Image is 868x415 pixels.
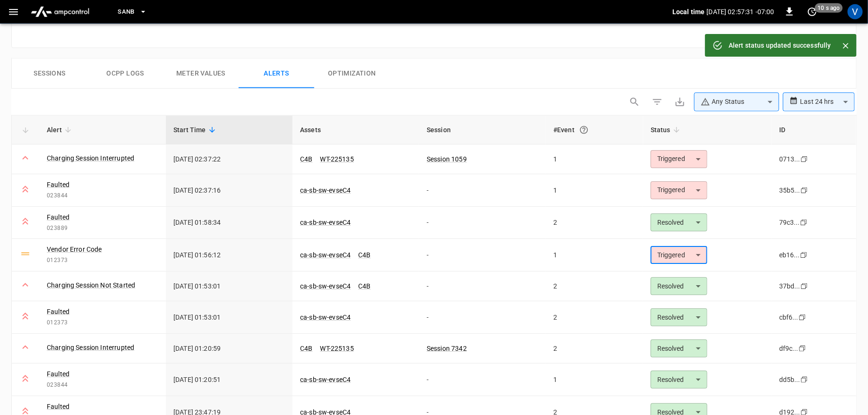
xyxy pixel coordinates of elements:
a: Charging Session Interrupted [47,153,134,163]
td: - [419,207,546,239]
div: Triggered [651,150,707,168]
td: - [419,364,546,396]
td: 2 [546,271,643,301]
span: 10 s ago [815,3,843,13]
a: Faulted [47,212,69,222]
a: C4B [358,282,370,290]
td: 1 [546,239,643,271]
a: WT-225135 [320,345,354,352]
td: 2 [546,301,643,334]
button: Meter Values [163,59,239,89]
a: ca-sb-sw-evseC4 [300,186,351,194]
span: 023844 [47,191,158,201]
td: - [419,174,546,207]
div: Triggered [651,181,707,199]
button: SanB [114,3,151,21]
td: [DATE] 01:20:59 [166,334,292,364]
div: copy [798,343,808,354]
div: eb16... [779,250,800,260]
button: Close [839,39,853,53]
span: 023844 [47,381,158,390]
th: ID [772,116,856,144]
div: 0713... [779,154,800,164]
div: copy [800,374,809,385]
td: [DATE] 01:53:01 [166,271,292,301]
td: [DATE] 01:58:34 [166,207,292,239]
button: Optimization [314,59,390,89]
a: Vendor Error Code [47,245,102,254]
div: cbf6... [779,313,799,322]
div: 37bd... [779,281,800,291]
a: Charging Session Not Started [47,280,135,290]
a: ca-sb-sw-evseC4 [300,251,351,259]
td: 1 [546,174,643,207]
td: [DATE] 02:37:22 [166,144,292,174]
td: [DATE] 01:20:51 [166,364,292,396]
div: Resolved [651,277,707,295]
a: C4B [358,251,370,259]
div: Resolved [651,308,707,326]
a: Session 1059 [427,155,467,163]
div: Resolved [651,213,707,231]
button: Alerts [239,59,314,89]
span: 012373 [47,256,158,265]
td: - [419,301,546,334]
div: Alert status updated successfully [729,37,831,54]
span: Start Time [173,124,218,136]
td: - [419,271,546,301]
td: 1 [546,364,643,396]
img: ampcontrol.io logo [27,3,93,21]
td: 1 [546,144,643,174]
a: C4B [300,345,312,352]
a: WT-225135 [320,155,354,163]
div: Last 24 hrs [800,93,855,111]
button: An event is a single occurrence of an issue. An alert groups related events for the same asset, m... [576,121,593,138]
td: - [419,239,546,271]
a: Session 7342 [427,345,467,352]
div: Any Status [701,97,764,107]
span: Status [651,124,683,136]
div: Resolved [651,339,707,357]
div: copy [798,312,808,322]
a: Charging Session Interrupted [47,343,134,352]
td: [DATE] 02:37:16 [166,174,292,207]
a: ca-sb-sw-evseC4 [300,219,351,226]
div: copy [799,250,809,260]
span: 023889 [47,224,158,233]
div: 35b5... [779,186,800,195]
a: ca-sb-sw-evseC4 [300,313,351,321]
span: 012373 [47,318,158,328]
button: Sessions [12,59,87,89]
p: Local time [672,7,705,17]
th: Assets [292,116,419,144]
a: ca-sb-sw-evseC4 [300,376,351,383]
div: copy [799,217,809,228]
a: Faulted [47,307,69,316]
button: Ocpp logs [87,59,163,89]
th: Session [419,116,546,144]
div: profile-icon [848,4,863,19]
td: [DATE] 01:53:01 [166,301,292,334]
span: SanB [118,7,135,17]
div: #Event [553,121,636,138]
div: copy [800,185,809,195]
a: ca-sb-sw-evseC4 [300,282,351,290]
a: Faulted [47,402,69,411]
td: [DATE] 01:56:12 [166,239,292,271]
div: Resolved [651,371,707,389]
div: dd5b... [779,375,800,384]
button: set refresh interval [805,4,820,19]
a: C4B [300,155,312,163]
td: 2 [546,207,643,239]
span: Alert [47,124,74,136]
div: 79c3... [779,218,800,227]
td: 2 [546,334,643,364]
div: Triggered [651,246,707,264]
div: df9c... [779,344,799,353]
p: [DATE] 02:57:31 -07:00 [707,7,774,17]
div: copy [800,154,809,164]
div: copy [800,281,809,291]
a: Faulted [47,369,69,379]
a: Faulted [47,180,69,189]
